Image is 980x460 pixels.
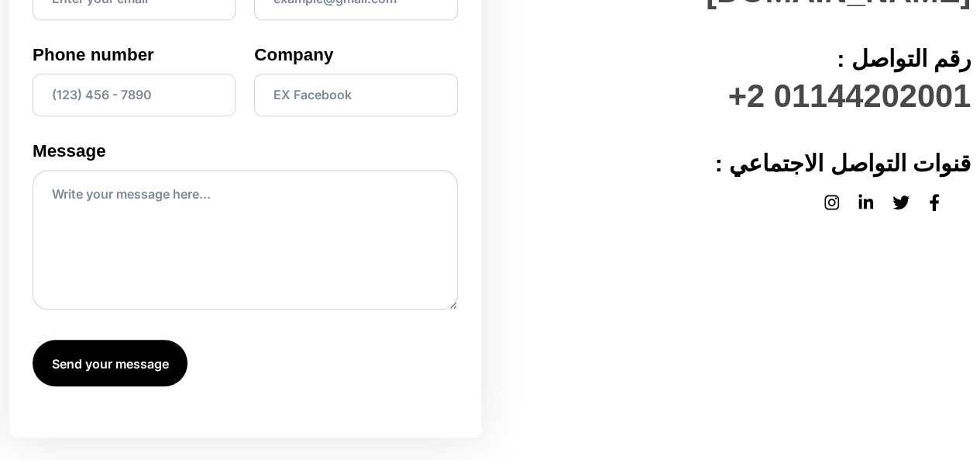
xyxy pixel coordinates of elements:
input: (123) 456 - 7890 [33,74,236,116]
input: EX Facebook [254,74,457,116]
h5: Message [33,141,458,334]
input: Send your message [33,340,187,386]
h4: قنوات التواصل الاجتماعي : [500,151,971,175]
h3: 01144202001 2+ [500,80,971,112]
h5: Phone number [33,45,236,135]
h5: Company [254,45,457,135]
h4: رقم التواصل : [500,47,971,70]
